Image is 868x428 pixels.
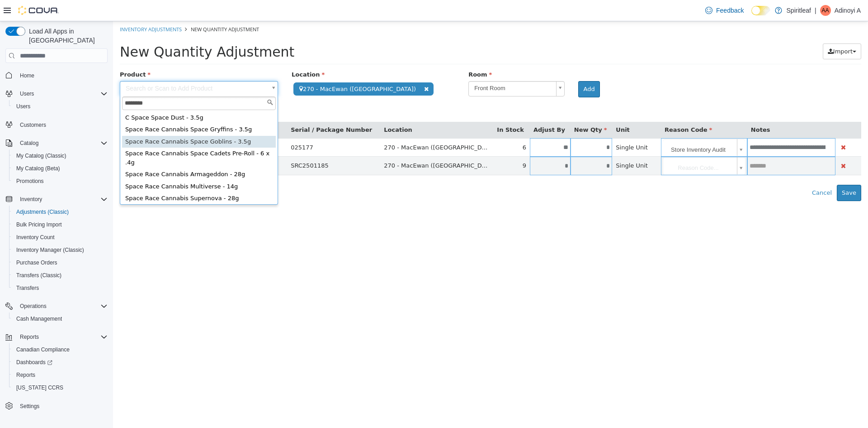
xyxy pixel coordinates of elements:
button: Promotions [9,175,111,188]
span: Inventory Count [13,232,108,243]
span: Reports [20,333,39,341]
a: Inventory Count [13,232,58,243]
span: Users [16,88,108,99]
span: Transfers (Classic) [13,270,108,281]
span: Load All Apps in [GEOGRAPHIC_DATA] [25,27,108,45]
span: Reports [13,370,108,380]
a: My Catalog (Beta) [13,163,64,174]
span: Users [16,103,30,110]
span: Inventory Count [16,234,55,241]
button: Customers [2,118,111,131]
button: My Catalog (Beta) [9,162,111,175]
div: Space Race Cannabis Space Gryffins - 3.5g [9,102,163,115]
button: Inventory Manager (Classic) [9,244,111,256]
span: Cash Management [16,315,62,322]
button: Bulk Pricing Import [9,218,111,231]
a: Transfers [13,283,42,293]
a: Users [13,101,34,112]
p: Spiritleaf [787,5,811,16]
span: Purchase Orders [16,259,57,266]
span: Transfers (Classic) [16,272,61,279]
a: Canadian Compliance [13,344,73,355]
span: AA [822,5,829,16]
input: Dark Mode [751,6,770,15]
span: Home [20,72,34,79]
span: Cash Management [13,313,108,324]
span: Customers [16,119,108,130]
button: Cash Management [9,313,111,325]
p: Adinoyi A [835,5,861,16]
button: Catalog [16,138,42,149]
button: Inventory [16,194,46,205]
div: Adinoyi A [820,5,831,16]
span: My Catalog (Classic) [13,150,108,161]
span: Inventory [16,194,108,205]
span: Canadian Compliance [13,344,108,355]
button: Inventory Count [9,231,111,244]
span: Users [20,90,34,97]
span: Promotions [16,178,44,185]
span: Customers [20,121,46,129]
span: Purchase Orders [13,257,108,268]
span: Catalog [20,139,38,147]
span: Transfers [16,284,39,292]
p: | [815,5,816,16]
button: Users [16,88,38,99]
button: My Catalog (Classic) [9,149,111,162]
span: Dashboards [16,359,52,366]
span: Catalog [16,138,108,149]
span: Adjustments (Classic) [13,207,108,217]
span: My Catalog (Beta) [13,163,108,174]
button: Transfers (Classic) [9,269,111,282]
a: Cash Management [13,313,66,324]
span: Operations [16,301,108,312]
a: Settings [16,401,43,412]
a: Customers [16,120,50,130]
a: [US_STATE] CCRS [13,382,67,393]
span: Settings [20,403,39,410]
a: Transfers (Classic) [13,270,65,281]
span: Promotions [13,176,108,187]
a: Purchase Orders [13,257,61,268]
a: Adjustments (Classic) [13,207,72,217]
button: Users [9,100,111,113]
button: Home [2,68,111,82]
button: Reports [9,369,111,381]
button: Users [2,87,111,100]
button: Inventory [2,193,111,206]
button: Operations [2,300,111,313]
div: Space Race Cannabis Space Goblins - 3.5g [9,115,163,127]
a: Feedback [702,1,747,19]
span: Washington CCRS [13,382,108,393]
div: Space Race Cannabis Multiverse - 14g [9,159,163,172]
button: [US_STATE] CCRS [9,381,111,394]
a: Reports [13,370,39,380]
button: Transfers [9,282,111,294]
span: Inventory Manager (Classic) [16,246,84,254]
span: Inventory [20,196,42,203]
button: Purchase Orders [9,256,111,269]
span: Bulk Pricing Import [16,221,62,228]
span: [US_STATE] CCRS [16,384,63,391]
div: Space Race Cannabis Space Cadets Pre-Roll - 6 x .4g [9,126,163,147]
button: Settings [2,399,111,413]
a: Inventory Manager (Classic) [13,245,88,255]
div: C Space Space Dust - 3.5g [9,91,163,103]
button: Reports [2,331,111,343]
span: Reports [16,332,108,342]
span: Canadian Compliance [16,346,70,353]
span: My Catalog (Classic) [16,152,66,159]
a: Dashboards [13,357,56,368]
span: Settings [16,400,108,412]
button: Catalog [2,137,111,149]
span: Users [13,101,108,112]
span: Dashboards [13,357,108,368]
button: Adjustments (Classic) [9,206,111,218]
button: Operations [16,301,50,312]
a: Bulk Pricing Import [13,219,66,230]
img: Cova [18,6,59,15]
span: Reports [16,371,35,379]
span: Transfers [13,283,108,293]
a: Home [16,70,38,81]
